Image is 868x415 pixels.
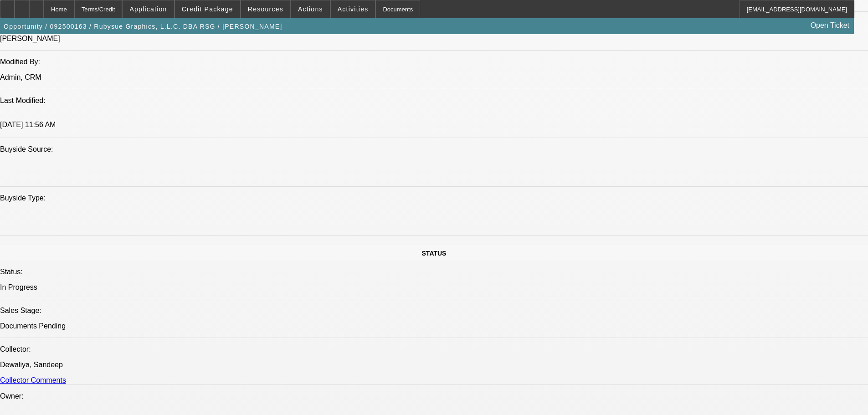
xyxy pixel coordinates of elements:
span: Activities [338,5,369,13]
button: Credit Package [175,0,240,18]
a: Open Ticket [807,18,853,33]
span: STATUS [422,250,447,257]
span: Application [129,5,167,13]
button: Application [123,0,174,18]
span: Opportunity / 092500163 / Rubysue Graphics, L.L.C. DBA RSG / [PERSON_NAME] [4,23,282,30]
span: Actions [298,5,323,13]
span: Resources [248,5,283,13]
span: Credit Package [182,5,233,13]
button: Activities [331,0,375,18]
button: Resources [241,0,290,18]
button: Actions [291,0,330,18]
